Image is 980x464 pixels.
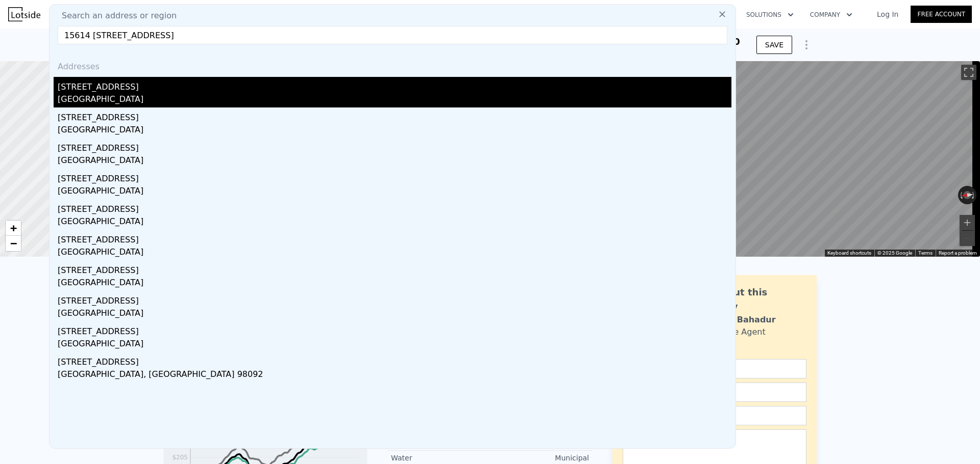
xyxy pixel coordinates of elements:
div: [GEOGRAPHIC_DATA] [58,246,731,260]
span: + [10,222,17,234]
div: [GEOGRAPHIC_DATA] [58,307,731,321]
div: [GEOGRAPHIC_DATA] [58,124,731,138]
a: Terms (opens in new tab) [918,250,933,256]
tspan: $205 [172,454,188,461]
div: [GEOGRAPHIC_DATA] [58,154,731,169]
button: Rotate clockwise [971,186,977,204]
div: [STREET_ADDRESS] [58,260,731,277]
span: − [10,237,17,250]
div: [STREET_ADDRESS] [58,352,731,368]
input: Enter an address, city, region, neighborhood or zip code [58,26,727,44]
button: Zoom in [960,215,975,230]
div: [GEOGRAPHIC_DATA] [58,93,731,107]
button: Company [802,6,861,24]
div: [STREET_ADDRESS] [58,291,731,307]
div: [GEOGRAPHIC_DATA] [58,277,731,291]
button: SAVE [756,36,792,54]
div: [STREET_ADDRESS] [58,138,731,154]
div: Addresses [54,52,731,77]
a: Free Account [911,6,972,23]
button: Reset the view [958,190,976,200]
div: [STREET_ADDRESS] [58,199,731,215]
div: Water [391,453,490,463]
img: Lotside [8,7,40,21]
div: [STREET_ADDRESS] [58,107,731,124]
div: [STREET_ADDRESS] [58,321,731,338]
div: [STREET_ADDRESS] [58,77,731,93]
span: Search an address or region [54,10,177,22]
div: [STREET_ADDRESS] [58,230,731,246]
div: Siddhant Bahadur [693,314,776,326]
button: Keyboard shortcuts [827,250,871,257]
div: Ask about this property [693,285,806,314]
a: Zoom out [6,236,21,251]
button: Solutions [738,6,802,24]
button: Rotate counterclockwise [958,186,964,204]
div: [GEOGRAPHIC_DATA] [58,185,731,199]
button: Zoom out [960,231,975,246]
button: Toggle fullscreen view [961,65,976,80]
button: Show Options [796,35,817,55]
div: [GEOGRAPHIC_DATA] [58,215,731,230]
div: [GEOGRAPHIC_DATA] [58,338,731,352]
a: Zoom in [6,221,21,236]
div: [GEOGRAPHIC_DATA], [GEOGRAPHIC_DATA] 98092 [58,368,731,383]
div: Municipal [490,453,589,463]
a: Report a problem [939,250,977,256]
div: [STREET_ADDRESS] [58,169,731,185]
a: Log In [865,9,911,19]
span: © 2025 Google [877,250,912,256]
